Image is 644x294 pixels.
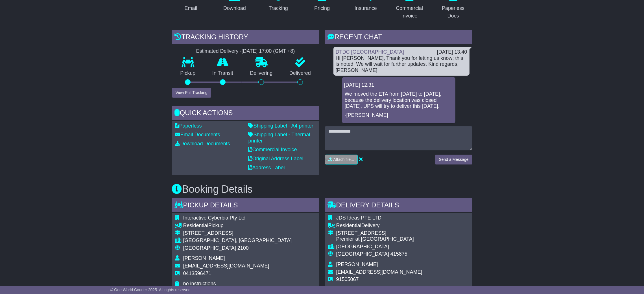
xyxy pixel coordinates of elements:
[248,123,313,129] a: Shipping Label - A4 printer
[437,49,467,55] div: [DATE] 13:40
[248,132,310,144] a: Shipping Label - Thermal printer
[183,223,208,228] span: Residential
[248,156,304,161] a: Original Address Label
[175,141,230,146] a: Download Documents
[223,5,246,12] div: Download
[336,269,422,275] span: [EMAIL_ADDRESS][DOMAIN_NAME]
[336,55,467,74] div: Hi [PERSON_NAME], Thank you for letting us know; this is noted. We will wait for further updates....
[184,5,197,12] div: Email
[172,70,204,76] p: Pickup
[183,238,292,244] div: [GEOGRAPHIC_DATA], [GEOGRAPHIC_DATA]
[172,184,472,195] h3: Booking Details
[390,251,407,257] span: 415875
[325,198,472,214] div: Delivery Details
[435,155,472,164] button: Send a Message
[183,271,211,276] span: 0413596471
[172,48,319,54] div: Estimated Delivery -
[336,49,404,55] a: DTDC [GEOGRAPHIC_DATA]
[183,245,236,251] span: [GEOGRAPHIC_DATA]
[172,30,319,45] div: Tracking history
[268,5,288,12] div: Tracking
[172,106,319,121] div: Quick Actions
[336,223,361,228] span: Residential
[281,70,319,76] p: Delivered
[345,112,453,119] p: -[PERSON_NAME]
[344,82,453,88] div: [DATE] 12:31
[183,281,216,286] span: no instructions
[394,5,425,20] div: Commercial Invoice
[242,48,295,54] div: [DATE] 17:00 (GMT +8)
[345,91,453,109] p: We moved the ETA from [DATE] to [DATE], because the delivery location was closed [DATE], UPS will...
[110,288,192,292] span: © One World Courier 2025. All rights reserved.
[248,165,285,170] a: Address Label
[237,245,249,251] span: 2100
[175,132,220,137] a: Email Documents
[183,263,269,269] span: [EMAIL_ADDRESS][DOMAIN_NAME]
[336,230,422,236] div: [STREET_ADDRESS]
[242,70,281,76] p: Delivering
[336,215,382,221] span: JDS Ideas PTE LTD
[336,236,422,242] div: Premier at [GEOGRAPHIC_DATA]
[336,262,378,267] span: [PERSON_NAME]
[355,5,377,12] div: Insurance
[325,30,472,45] div: RECENT CHAT
[183,223,292,229] div: Pickup
[438,5,469,20] div: Paperless Docs
[336,244,422,250] div: [GEOGRAPHIC_DATA]
[172,88,211,98] button: View Full Tracking
[175,123,202,129] a: Paperless
[183,230,292,236] div: [STREET_ADDRESS]
[172,198,319,214] div: Pickup Details
[248,147,297,152] a: Commercial Invoice
[183,215,246,221] span: Interactive Cyberbia Pty Ltd
[314,5,330,12] div: Pricing
[336,277,359,282] span: 91505067
[336,223,422,229] div: Delivery
[336,251,389,257] span: [GEOGRAPHIC_DATA]
[183,255,225,261] span: [PERSON_NAME]
[204,70,242,76] p: In Transit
